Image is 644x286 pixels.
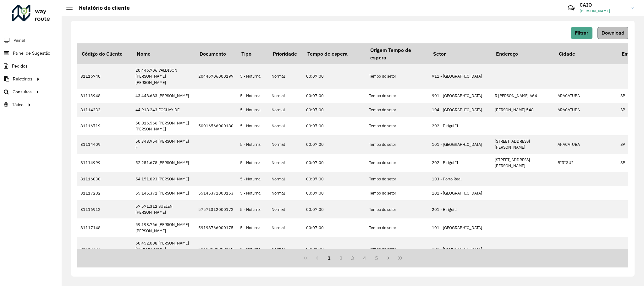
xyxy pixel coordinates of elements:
[268,172,303,186] td: Normal
[77,117,132,135] td: 81116719
[429,218,492,237] td: 101 - [GEOGRAPHIC_DATA]
[268,117,303,135] td: Normal
[366,43,429,64] th: Origem Tempo de espera
[77,43,132,64] th: Código do Cliente
[268,43,303,64] th: Prioridade
[335,252,347,264] button: 2
[132,64,195,89] td: 20.446.706 VALDISON [PERSON_NAME] [PERSON_NAME]
[237,103,268,117] td: 5 - Noturna
[303,218,366,237] td: 00:07:00
[366,237,429,261] td: Tempo do setor
[77,135,132,153] td: 81114409
[132,172,195,186] td: 54.151.893 [PERSON_NAME]
[429,117,492,135] td: 202 - Birigui II
[492,135,554,153] td: [STREET_ADDRESS][PERSON_NAME]
[580,8,627,14] span: [PERSON_NAME]
[12,63,28,69] span: Pedidos
[492,103,554,117] td: [PERSON_NAME] 548
[571,27,592,39] button: Filtrar
[303,103,366,117] td: 00:07:00
[268,135,303,153] td: Normal
[366,117,429,135] td: Tempo do setor
[77,103,132,117] td: 81114333
[429,200,492,218] td: 201 - Birigui I
[268,64,303,89] td: Normal
[13,89,32,95] span: Consultas
[132,89,195,103] td: 43.448.683 [PERSON_NAME]
[268,89,303,103] td: Normal
[429,154,492,172] td: 202 - Birigui II
[237,186,268,200] td: 5 - Noturna
[268,237,303,261] td: Normal
[237,237,268,261] td: 5 - Noturna
[366,218,429,237] td: Tempo do setor
[492,43,554,64] th: Endereço
[303,186,366,200] td: 00:07:00
[132,200,195,218] td: 57.571.312 SUELEN [PERSON_NAME]
[429,135,492,153] td: 101 - [GEOGRAPHIC_DATA]
[268,103,303,117] td: Normal
[268,154,303,172] td: Normal
[77,218,132,237] td: 81117148
[303,154,366,172] td: 00:07:00
[73,4,130,11] h2: Relatório de cliente
[429,237,492,261] td: 101 - [GEOGRAPHIC_DATA]
[602,30,624,36] span: Download
[492,89,554,103] td: R [PERSON_NAME] 664
[347,252,359,264] button: 3
[195,218,237,237] td: 59198766000175
[575,30,588,36] span: Filtrar
[366,103,429,117] td: Tempo do setor
[237,89,268,103] td: 5 - Noturna
[303,200,366,218] td: 00:07:00
[195,117,237,135] td: 50016566000180
[554,89,617,103] td: ARACATUBA
[77,186,132,200] td: 81117202
[237,200,268,218] td: 5 - Noturna
[268,200,303,218] td: Normal
[303,135,366,153] td: 00:07:00
[492,154,554,172] td: [STREET_ADDRESS][PERSON_NAME]
[268,186,303,200] td: Normal
[77,89,132,103] td: 81113948
[554,135,617,153] td: ARACATUBA
[303,64,366,89] td: 00:07:00
[597,27,628,39] button: Download
[237,218,268,237] td: 5 - Noturna
[303,237,366,261] td: 00:07:00
[359,252,371,264] button: 4
[429,103,492,117] td: 104 - [GEOGRAPHIC_DATA]
[195,186,237,200] td: 55145371000153
[366,200,429,218] td: Tempo do setor
[195,64,237,89] td: 20446706000199
[132,117,195,135] td: 50.016.566 [PERSON_NAME] [PERSON_NAME]
[366,186,429,200] td: Tempo do setor
[429,89,492,103] td: 901 - [GEOGRAPHIC_DATA]
[366,154,429,172] td: Tempo do setor
[323,252,335,264] button: 1
[366,172,429,186] td: Tempo do setor
[268,218,303,237] td: Normal
[429,64,492,89] td: 911 - [GEOGRAPHIC_DATA]
[429,43,492,64] th: Setor
[303,117,366,135] td: 00:07:00
[132,135,195,153] td: 50.348.954 [PERSON_NAME] F
[132,218,195,237] td: 59.198.766 [PERSON_NAME] [PERSON_NAME]
[237,172,268,186] td: 5 - Noturna
[366,64,429,89] td: Tempo do setor
[77,237,132,261] td: 81117474
[303,43,366,64] th: Tempo de espera
[303,89,366,103] td: 00:07:00
[195,237,237,261] td: 60452008000110
[554,43,617,64] th: Cidade
[237,64,268,89] td: 5 - Noturna
[366,135,429,153] td: Tempo do setor
[237,43,268,64] th: Tipo
[132,186,195,200] td: 55.145.371 [PERSON_NAME]
[12,102,24,108] span: Tático
[394,252,406,264] button: Last Page
[564,1,578,15] a: Contato Rápido
[132,237,195,261] td: 60.452.008 [PERSON_NAME] [PERSON_NAME] [PERSON_NAME]
[132,154,195,172] td: 52.251.678 [PERSON_NAME]
[77,64,132,89] td: 81116740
